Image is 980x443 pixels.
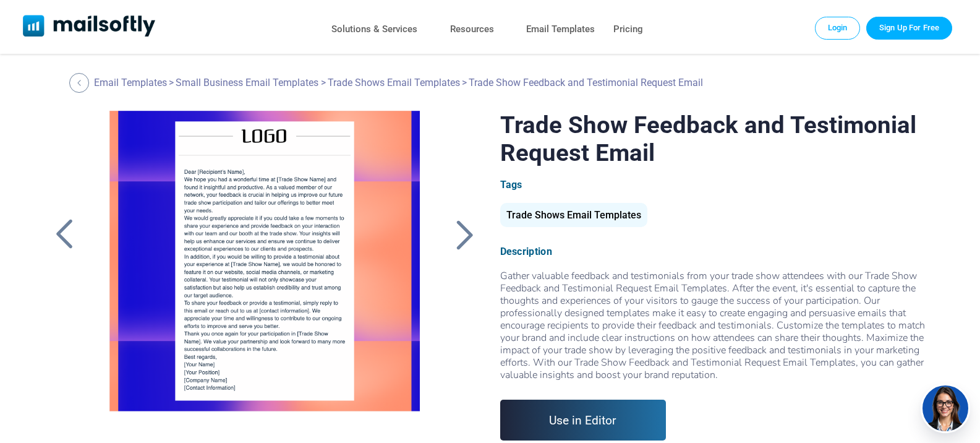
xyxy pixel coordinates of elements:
div: Description [500,246,931,257]
div: Tags [500,179,931,191]
a: Trial [866,17,952,39]
a: Email Templates [526,20,595,38]
div: Trade Shows Email Templates [500,203,647,227]
a: Trade Shows Email Templates [328,77,460,88]
a: Small Business Email Templates [176,77,318,88]
div: Gather valuable feedback and testimonials from your trade show attendees with our Trade Show Feed... [500,270,931,381]
a: Solutions & Services [331,20,417,38]
a: Email Templates [94,77,167,88]
a: Pricing [613,20,643,38]
a: Back [449,218,480,251]
a: Trade Shows Email Templates [500,214,647,220]
a: Mailsoftly [23,15,156,39]
a: Trade Show Feedback and Testimonial Request Email [92,111,437,420]
a: Resources [450,20,494,38]
a: Back [69,73,92,93]
a: Back [49,218,80,251]
a: Use in Editor [500,400,667,441]
a: Login [815,17,861,39]
h1: Trade Show Feedback and Testimonial Request Email [500,111,931,166]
